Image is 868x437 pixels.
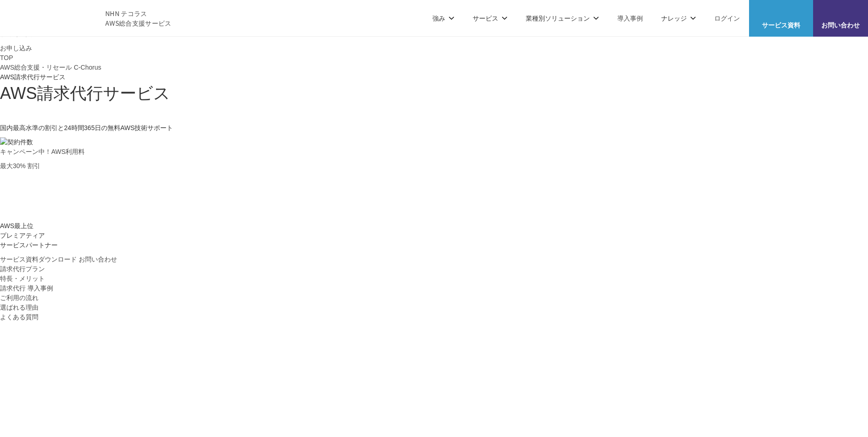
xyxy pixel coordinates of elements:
img: お問い合わせ [833,7,848,18]
span: サービス資料 [749,20,813,30]
p: ナレッジ [661,13,696,23]
p: 業種別ソリューション [526,13,599,23]
span: 30 [13,162,20,169]
span: NHN テコラス AWS総合支援サービス [105,9,172,28]
a: 導入事例 [617,13,643,23]
img: AWS総合支援サービス C-Chorus サービス資料 [774,7,788,18]
p: 強み [432,13,454,23]
a: AWS総合支援サービス C-Chorus NHN テコラスAWS総合支援サービス [14,7,172,29]
span: お問い合わせ [813,20,868,30]
p: サービス [473,13,507,23]
a: お問い合わせ [79,255,117,264]
a: ログイン [714,13,740,23]
img: AWS総合支援サービス C-Chorus [14,7,92,29]
span: お問い合わせ [79,256,117,263]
